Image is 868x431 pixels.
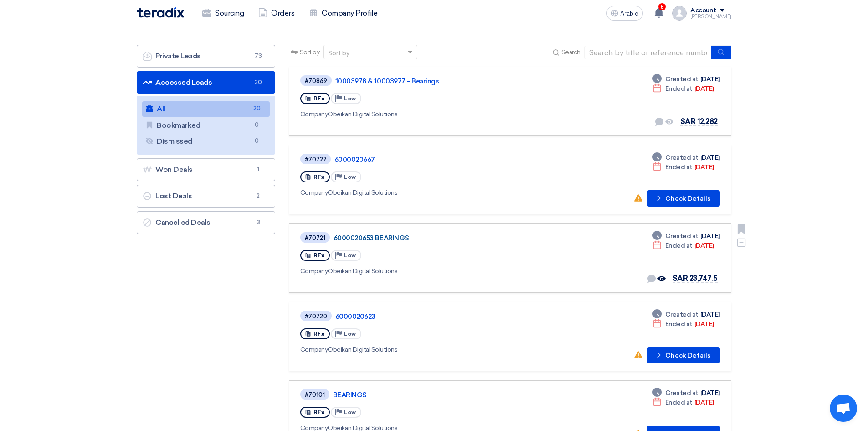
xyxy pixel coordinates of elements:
font: Low [344,409,356,415]
font: 2 [257,192,260,199]
font: Search [561,48,580,56]
a: Private Leads73 [137,45,275,68]
font: RFx [313,95,324,102]
font: Orders [271,9,294,17]
font: 73 [255,52,262,59]
font: Ended at [665,320,693,328]
font: Ended at [665,85,693,93]
font: 3 [257,219,260,226]
a: 6000020653 BEARINGS [334,234,561,242]
button: Check Details [647,190,720,207]
font: Accessed Leads [155,78,212,87]
font: RFx [313,174,324,180]
font: Ended at [665,242,693,249]
font: Sourcing [215,9,244,17]
font: [DATE] [700,75,720,83]
font: Company [300,346,328,353]
a: Lost Deals2 [137,185,275,208]
font: 6000020667 [334,156,375,164]
font: [DATE] [694,320,714,328]
font: Sort by [328,49,349,57]
button: Arabic [606,6,643,21]
font: #70869 [305,78,327,84]
font: Cancelled Deals [155,218,211,227]
font: SAR 23,747.5 [673,274,718,283]
font: [DATE] [700,389,720,397]
font: [PERSON_NAME] [690,14,731,20]
font: Private Leads [155,52,201,60]
font: SAR 12,282 [680,117,718,126]
font: Ended at [665,163,693,171]
font: 0 [255,121,259,128]
font: #70720 [305,313,327,320]
font: RFx [313,252,324,259]
font: Created at [665,389,699,397]
font: [DATE] [700,311,720,318]
font: Created at [665,154,699,161]
font: Bookmarked [157,121,200,130]
font: 6000020653 BEARINGS [334,234,409,242]
font: BEARINGS [333,391,367,399]
font: Obeikan Digital Solutions [328,346,397,353]
font: [DATE] [694,163,714,171]
font: Company [300,110,328,118]
font: [DATE] [694,85,714,93]
font: Company [300,189,328,197]
button: Check Details [647,347,720,363]
font: [DATE] [700,232,720,240]
a: Won Deals1 [137,158,275,181]
font: #70722 [305,156,326,163]
a: Open chat [830,395,857,422]
a: Orders [251,3,302,23]
a: 6000020667 [334,156,562,164]
a: Accessed Leads20 [137,71,275,94]
input: Search by title or reference number [584,46,712,59]
img: Teradix logo [137,7,184,18]
font: Company Profile [322,9,377,17]
font: Company [300,267,328,275]
font: Created at [665,232,699,240]
font: Sort by [300,48,320,56]
font: All [157,104,165,113]
font: 1 [257,166,259,173]
font: Obeikan Digital Solutions [328,110,397,118]
font: Low [344,331,356,337]
font: Lost Deals [155,192,192,200]
font: Check Details [665,352,710,359]
font: [DATE] [700,154,720,161]
a: Cancelled Deals3 [137,211,275,234]
font: [DATE] [694,242,714,249]
font: 20 [253,105,260,112]
font: Ended at [665,399,693,406]
img: profile_test.png [672,6,687,21]
font: #70101 [305,391,325,398]
font: Obeikan Digital Solutions [328,267,397,275]
a: Sourcing [195,3,251,23]
font: RFx [313,409,324,415]
font: Obeikan Digital Solutions [328,189,397,197]
font: 6000020623 [335,312,375,321]
font: 10003978 & 10003977 - Bearings [335,77,439,85]
font: Arabic [620,10,638,17]
font: Account [690,6,716,14]
font: #70721 [305,234,325,241]
font: 0 [255,137,259,144]
font: Created at [665,75,699,83]
font: 8 [660,4,664,10]
font: Won Deals [155,165,193,174]
font: Low [344,95,356,102]
font: Dismissed [157,137,192,145]
font: Check Details [665,195,710,203]
font: [DATE] [694,399,714,406]
a: 6000020623 [335,312,563,321]
font: Low [344,174,356,180]
a: 10003978 & 10003977 - Bearings [335,77,563,85]
font: 20 [255,79,262,86]
a: BEARINGS [333,391,561,399]
font: RFx [313,331,324,337]
font: Low [344,252,356,259]
font: Created at [665,311,699,318]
